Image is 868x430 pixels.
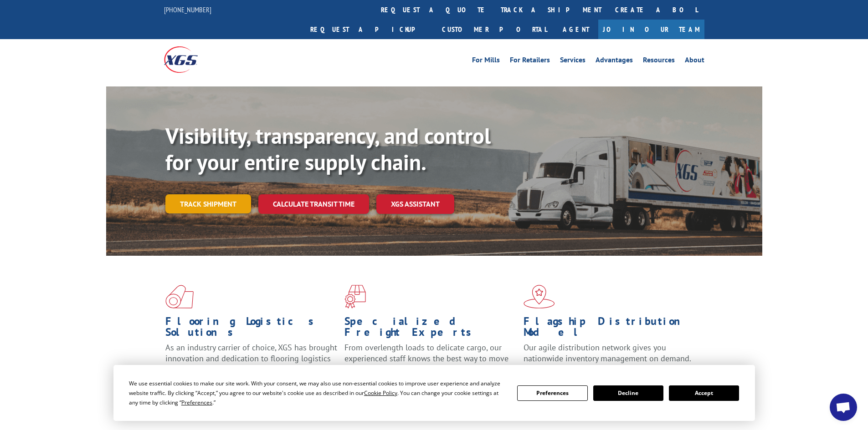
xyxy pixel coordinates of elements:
span: As an industry carrier of choice, XGS has brought innovation and dedication to flooring logistics... [165,342,337,374]
a: Request a pickup [303,20,435,39]
button: Decline [593,385,663,401]
span: Our agile distribution network gives you nationwide inventory management on demand. [524,342,691,364]
button: Preferences [517,385,587,401]
h1: Flagship Distribution Model [524,316,696,342]
a: For Retailers [510,56,550,66]
img: xgs-icon-total-supply-chain-intelligence-red [165,285,194,309]
img: xgs-icon-flagship-distribution-model-red [524,285,555,309]
a: Resources [643,56,675,66]
b: Visibility, transparency, and control for your entire supply chain. [165,121,491,176]
span: Preferences [181,399,212,406]
a: For Mills [472,56,500,66]
div: We use essential cookies to make our site work. With your consent, we may also use non-essential ... [129,379,506,407]
a: Services [560,56,586,66]
p: From overlength loads to delicate cargo, our experienced staff knows the best way to move your fr... [344,342,517,383]
a: [PHONE_NUMBER] [164,5,211,14]
h1: Flooring Logistics Solutions [165,316,338,342]
div: Cookie Consent Prompt [113,365,755,421]
a: Customer Portal [435,20,554,39]
a: Agent [554,20,598,39]
h1: Specialized Freight Experts [344,316,517,342]
span: Cookie Policy [364,389,397,397]
a: Calculate transit time [258,194,369,214]
a: About [685,56,704,66]
a: XGS ASSISTANT [376,194,454,214]
div: Open chat [830,394,857,421]
a: Track shipment [165,194,251,213]
button: Accept [669,385,739,401]
a: Join Our Team [598,20,704,39]
a: Advantages [596,56,633,66]
img: xgs-icon-focused-on-flooring-red [344,285,366,309]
